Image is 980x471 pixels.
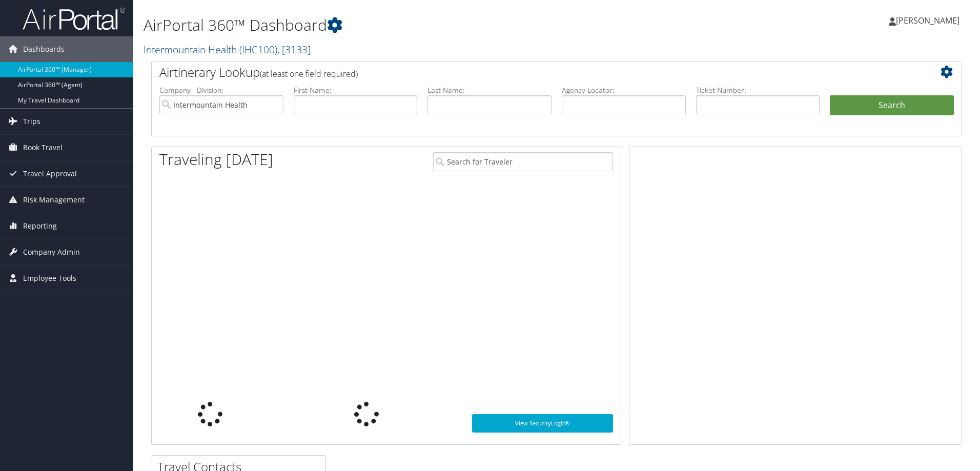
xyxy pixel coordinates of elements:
[23,161,77,187] span: Travel Approval
[239,43,277,56] span: ( IHC100 )
[896,15,959,26] span: [PERSON_NAME]
[427,85,552,95] label: Last Name:
[23,265,76,291] span: Employee Tools
[830,95,954,116] button: Search
[277,43,311,56] span: , [ 3133 ]
[889,5,970,36] a: [PERSON_NAME]
[159,85,283,95] label: Company - Division:
[159,149,273,170] h1: Traveling [DATE]
[159,64,886,81] h2: Airtinerary Lookup
[23,36,65,62] span: Dashboards
[23,109,40,134] span: Trips
[696,85,820,95] label: Ticket Number:
[23,7,125,31] img: airportal-logo.png
[23,213,57,239] span: Reporting
[23,135,63,160] span: Book Travel
[144,14,695,36] h1: AirPortal 360™ Dashboard
[433,152,613,171] input: Search for Traveler
[144,43,311,56] a: Intermountain Health
[23,239,80,265] span: Company Admin
[23,187,85,213] span: Risk Management
[562,85,686,95] label: Agency Locator:
[260,68,358,79] span: (at least one field required)
[472,414,613,433] a: View SecurityLogic®
[294,85,418,95] label: First Name:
